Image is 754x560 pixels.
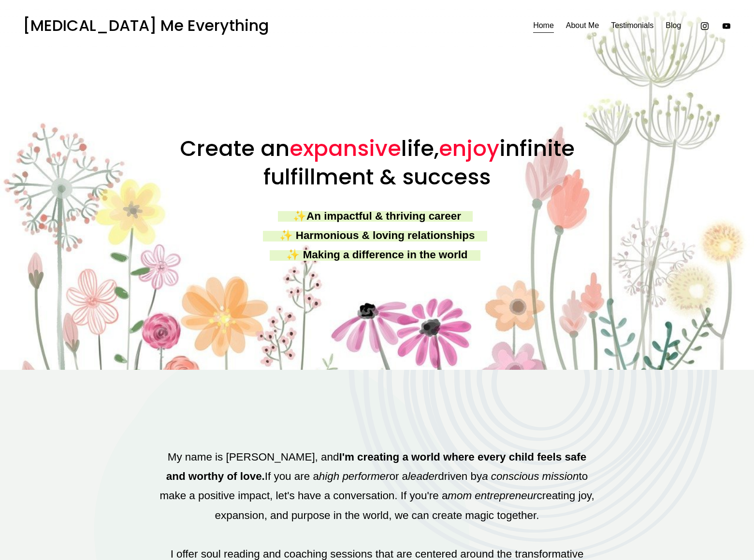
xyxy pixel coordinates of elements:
span: Create an [180,133,290,164]
a: Home [533,18,554,34]
a: About Me [566,18,599,34]
span: life, [401,133,439,164]
em: high performer [319,470,390,482]
strong: ✨An impactful & thriving career ✨ Harmonious & loving relationships [279,210,475,241]
a: [MEDICAL_DATA] Me Everything [23,14,269,36]
a: Instagram [700,21,710,31]
strong: I'm creating a world where every child feels safe and worthy of love. [166,451,590,482]
span: infinite fulfillment & success [263,133,580,192]
em: mom entrepreneur [448,490,536,502]
strong: ✨ Making a difference in the world [286,249,467,261]
span: expansive [290,133,401,164]
a: Testimonials [611,18,653,34]
a: YouTube [722,21,731,31]
span: enjoy [439,133,499,164]
a: Blog [666,18,681,34]
em: a conscious mission [482,470,579,482]
em: leader [408,470,438,482]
